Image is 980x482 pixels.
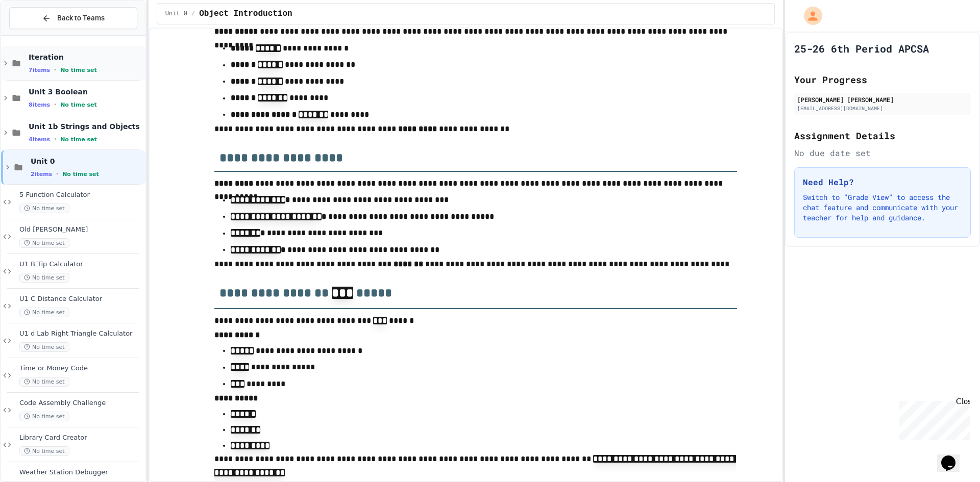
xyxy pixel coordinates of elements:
[29,122,143,131] span: Unit 1b Strings and Objects
[60,136,97,143] span: No time set
[57,13,105,23] span: Back to Teams
[794,129,971,143] h2: Assignment Details
[19,295,143,303] span: U1 C Distance Calculator
[803,176,962,188] h3: Need Help?
[19,260,143,269] span: U1 B Tip Calculator
[19,468,143,477] span: Weather Station Debugger
[29,53,143,62] span: Iteration
[29,102,50,108] span: 8 items
[54,100,56,109] span: •
[937,441,970,472] iframe: chat widget
[31,157,143,166] span: Unit 0
[4,4,70,65] div: Chat with us now!Close
[19,329,143,338] span: U1 d Lab Right Triangle Calculator
[19,399,143,408] span: Code Assembly Challenge
[19,434,143,442] span: Library Card Creator
[54,66,56,74] span: •
[797,105,968,112] div: [EMAIL_ADDRESS][DOMAIN_NAME]
[191,10,195,18] span: /
[19,308,69,317] span: No time set
[9,7,137,29] button: Back to Teams
[19,273,69,283] span: No time set
[797,95,968,104] div: [PERSON_NAME] [PERSON_NAME]
[794,41,929,56] h1: 25-26 6th Period APCSA
[19,225,143,234] span: Old [PERSON_NAME]
[19,364,143,373] span: Time or Money Code
[19,238,69,248] span: No time set
[56,170,58,178] span: •
[199,8,292,20] span: Object Introduction
[29,67,50,73] span: 7 items
[19,204,69,213] span: No time set
[165,10,187,18] span: Unit 0
[19,412,69,421] span: No time set
[794,72,971,87] h2: Your Progress
[794,147,971,159] div: No due date set
[19,342,69,352] span: No time set
[29,87,143,96] span: Unit 3 Boolean
[31,171,52,177] span: 2 items
[19,191,143,199] span: 5 Function Calculator
[60,102,97,108] span: No time set
[62,171,99,177] span: No time set
[54,135,56,143] span: •
[803,192,962,223] p: Switch to "Grade View" to access the chat feature and communicate with your teacher for help and ...
[895,397,970,440] iframe: chat widget
[19,377,69,387] span: No time set
[793,4,825,28] div: My Account
[60,67,97,73] span: No time set
[19,446,69,456] span: No time set
[29,136,50,143] span: 4 items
